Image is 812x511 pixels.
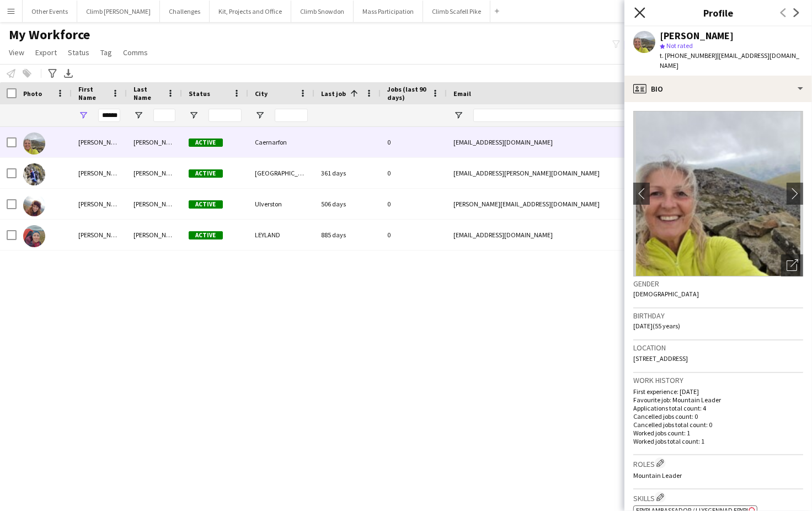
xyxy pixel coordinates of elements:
[248,127,314,157] div: Caernarfon
[78,85,107,102] span: First Name
[23,225,45,247] img: Nicola Bennett
[119,45,152,60] a: Comms
[96,45,116,60] a: Tag
[35,47,57,57] span: Export
[633,279,803,289] h3: Gender
[4,45,29,60] a: View
[633,396,803,404] p: Favourite job: Mountain Leader
[189,89,210,98] span: Status
[78,110,88,120] button: Open Filter Menu
[127,189,182,219] div: [PERSON_NAME]
[633,429,803,437] p: Worked jobs count: 1
[160,1,210,22] button: Challenges
[189,169,223,178] span: Active
[453,110,463,120] button: Open Filter Menu
[210,1,291,22] button: Kit, Projects and Office
[189,231,223,239] span: Active
[633,404,803,412] p: Applications total count: 4
[354,1,423,22] button: Mass Participation
[633,492,803,503] h3: Skills
[248,220,314,250] div: LEYLAND
[133,110,143,120] button: Open Filter Menu
[314,220,381,250] div: 885 days
[633,471,682,480] span: Mountain Leader
[23,194,45,216] img: Nicola Byrne
[633,437,803,445] p: Worked jobs total count: 1
[31,45,61,60] a: Export
[633,354,688,363] span: [STREET_ADDRESS]
[248,158,314,188] div: [GEOGRAPHIC_DATA]
[23,89,42,98] span: Photo
[381,158,447,188] div: 0
[633,375,803,385] h3: Work history
[100,47,112,57] span: Tag
[381,189,447,219] div: 0
[248,189,314,219] div: Ulverston
[123,47,148,57] span: Comms
[189,139,223,147] span: Active
[72,158,127,188] div: [PERSON_NAME]
[62,67,75,80] app-action-btn: Export XLSX
[633,412,803,420] p: Cancelled jobs count: 0
[423,1,490,22] button: Climb Scafell Pike
[321,89,346,98] span: Last job
[189,110,199,120] button: Open Filter Menu
[72,189,127,219] div: [PERSON_NAME]
[633,420,803,429] p: Cancelled jobs total count: 0
[127,220,182,250] div: [PERSON_NAME]
[9,26,90,43] span: My Workforce
[127,158,182,188] div: [PERSON_NAME]
[447,158,667,188] div: [EMAIL_ADDRESS][PERSON_NAME][DOMAIN_NAME]
[381,127,447,157] div: 0
[633,290,699,298] span: [DEMOGRAPHIC_DATA]
[275,109,308,122] input: City Filter Input
[666,41,693,50] span: Not rated
[189,200,223,209] span: Active
[63,45,94,60] a: Status
[9,47,24,57] span: View
[447,220,667,250] div: [EMAIL_ADDRESS][DOMAIN_NAME]
[633,311,803,321] h3: Birthday
[72,127,127,157] div: [PERSON_NAME]
[23,1,77,22] button: Other Events
[633,322,680,330] span: [DATE] (55 years)
[72,220,127,250] div: [PERSON_NAME]
[447,189,667,219] div: [PERSON_NAME][EMAIL_ADDRESS][DOMAIN_NAME]
[660,31,734,41] div: [PERSON_NAME]
[127,127,182,157] div: [PERSON_NAME]
[633,457,803,469] h3: Roles
[453,89,471,98] span: Email
[624,6,812,20] h3: Profile
[23,132,45,155] img: Nicola CARR
[314,158,381,188] div: 361 days
[633,111,803,276] img: Crew avatar or photo
[46,67,59,80] app-action-btn: Advanced filters
[781,254,803,276] div: Open photos pop-in
[447,127,667,157] div: [EMAIL_ADDRESS][DOMAIN_NAME]
[381,220,447,250] div: 0
[153,109,175,122] input: Last Name Filter Input
[660,51,717,60] span: t. [PHONE_NUMBER]
[68,47,89,57] span: Status
[473,109,661,122] input: Email Filter Input
[23,163,45,185] img: Nicola Carter
[255,89,268,98] span: City
[633,387,803,396] p: First experience: [DATE]
[133,85,162,102] span: Last Name
[209,109,242,122] input: Status Filter Input
[633,343,803,353] h3: Location
[77,1,160,22] button: Climb [PERSON_NAME]
[660,51,799,70] span: | [EMAIL_ADDRESS][DOMAIN_NAME]
[98,109,120,122] input: First Name Filter Input
[387,85,427,102] span: Jobs (last 90 days)
[314,189,381,219] div: 506 days
[291,1,354,22] button: Climb Snowdon
[255,110,265,120] button: Open Filter Menu
[624,76,812,102] div: Bio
